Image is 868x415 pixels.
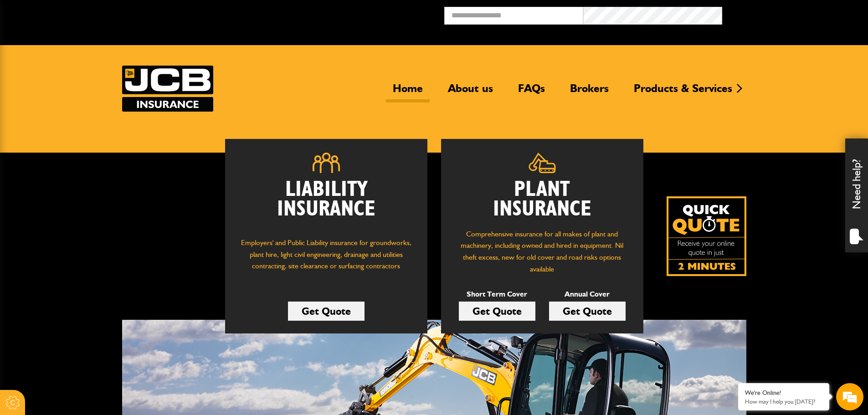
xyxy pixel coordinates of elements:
h2: Liability Insurance [239,180,414,228]
a: About us [441,82,500,102]
img: JCB Insurance Services logo [122,66,213,112]
a: Get Quote [459,302,535,321]
p: Annual Cover [549,288,626,300]
div: Need help? [845,138,868,252]
img: Quick Quote [667,196,746,276]
a: Home [386,82,430,102]
p: Employers' and Public Liability insurance for groundworks, plant hire, light civil engineering, d... [239,237,414,281]
div: We're Online! [745,389,822,397]
a: Get Quote [549,302,626,321]
a: FAQs [511,82,552,102]
a: Products & Services [627,82,739,102]
button: Broker Login [722,7,861,21]
h2: Plant Insurance [455,180,630,219]
a: Get Quote [288,302,365,321]
a: JCB Insurance Services [122,66,213,112]
a: Get your insurance quote isn just 2-minutes [667,196,746,276]
p: Short Term Cover [459,288,535,300]
a: Brokers [563,82,616,102]
p: How may I help you today? [745,398,822,405]
p: Comprehensive insurance for all makes of plant and machinery, including owned and hired in equipm... [455,228,630,275]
